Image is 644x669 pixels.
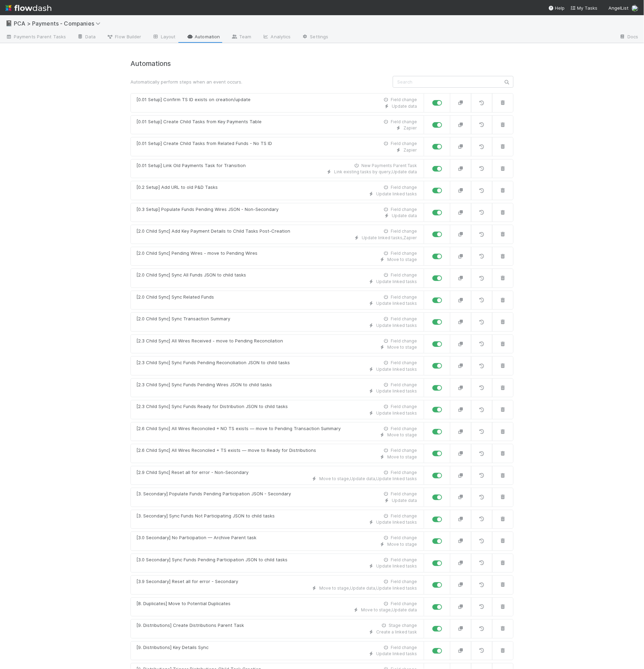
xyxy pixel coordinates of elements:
div: Field change [382,491,417,497]
div: Field change [382,601,417,607]
span: Update linked tasks [376,323,417,328]
a: [2.3 Child Sync] Sync Funds Pending Reconciliation JSON to child tasksField changeUpdate linked t... [130,356,424,376]
span: Move to stage [387,454,417,459]
span: Update data [392,608,417,613]
a: Flow Builder [101,32,147,43]
span: Update data [392,498,417,503]
a: [0.01 Setup] Confirm TS ID exists on creation/updateField changeUpdate data [130,93,424,113]
a: [0.01 Setup] Create Child Tasks from Related Funds - No TS IDField changeZapier [130,137,424,156]
a: Automation [181,32,225,43]
span: Update linked tasks [376,476,417,481]
a: [2.0 Child Sync] Sync All Funds JSON to child tasksField changeUpdate linked tasks [130,269,424,288]
a: Settings [296,32,334,43]
img: logo-inverted-e16ddd16eac7371096b0.svg [6,2,51,14]
span: Update linked tasks [376,520,417,525]
a: Analytics [257,32,296,43]
a: [3.0 Secondary] Sync Funds Pending Participation JSON to child tasksField changeUpdate linked tasks [130,554,424,573]
div: [0.3 Setup] Populate Funds Pending Wires JSON - Non-Secondary [136,206,279,213]
span: 📓 [6,20,12,26]
span: Move to stage , [319,586,350,591]
div: Field change [382,447,417,454]
div: Stage change [380,623,417,629]
span: Update linked tasks [376,651,417,657]
div: [3. Secondary] Sync Funds Not Participating JSON to child tasks [136,513,275,520]
span: Link existing tasks by query , [334,169,392,174]
div: [0.2 Setup] Add URL to old P&D Tasks [136,184,218,191]
div: [3.0 Secondary] Sync Funds Pending Participation JSON to child tasks [136,557,287,564]
div: Field change [382,513,417,520]
div: Help [548,4,565,11]
input: Search [393,76,514,88]
span: Update data [392,213,417,218]
div: Field change [382,426,417,432]
div: [9. Distributions] Create Distributions Parent Task [136,622,244,629]
div: Field change [382,360,417,366]
a: [3. Secondary] Sync Funds Not Participating JSON to child tasksField changeUpdate linked tasks [130,510,424,529]
div: Field change [382,404,417,410]
a: [2.0 Child Sync] Pending Wires - move to Pending WiresField changeMove to stage [130,247,424,266]
a: [2.6 Child Sync] All Wires Reconciled + NO TS exists — move to Pending Transaction SummaryField c... [130,422,424,442]
span: Zapier [403,125,417,130]
h4: Automations [130,60,514,68]
a: Docs [614,32,644,43]
a: [2.9 Child Sync] Reset all for error - Non-SecondaryField changeMove to stage,Update data,Update ... [130,466,424,485]
a: [3.0 Secondary] No Participation — Archive Parent taskField changeMove to stage [130,532,424,551]
span: Update linked tasks [376,564,417,569]
div: Field change [382,294,417,300]
a: [2.0 Child Sync] Sync Transaction SummaryField changeUpdate linked tasks [130,312,424,332]
div: [0.01 Setup] Confirm TS ID exists on creation/update [136,96,251,103]
div: Field change [382,316,417,322]
div: [2.9 Child Sync] Reset all for error - Non-Secondary [136,469,248,476]
div: [3. Secondary] Populate Funds Pending Participation JSON - Secondary [136,491,291,498]
div: [2.0 Child Sync] Pending Wires - move to Pending Wires [136,250,257,257]
span: Payments Parent Tasks [6,33,66,40]
div: Field change [382,228,417,234]
div: [9. Distributions] Key Details Sync [136,644,208,651]
span: Zapier [403,235,417,240]
div: Field change [382,206,417,213]
div: Field change [382,338,417,344]
span: Update data , [350,476,376,481]
img: avatar_8e0a024e-b700-4f9f-aecf-6f1e79dccd3c.png [632,5,638,12]
div: [2.6 Child Sync] All Wires Reconciled + NO TS exists — move to Pending Transaction Summary [136,425,341,432]
a: [2.0 Child Sync] Add Key Payment Details to Child Tasks Post-CreationField changeUpdate linked ta... [130,225,424,244]
div: [2.0 Child Sync] Sync Transaction Summary [136,316,230,322]
div: Field change [382,97,417,103]
span: Update linked tasks [376,367,417,372]
span: Update linked tasks [376,279,417,284]
span: Update linked tasks [376,301,417,306]
span: PCA > Payments - Companies [14,20,104,27]
span: Update data , [350,586,376,591]
div: Field change [382,119,417,125]
a: [2.3 Child Sync] Sync Funds Pending Wires JSON to child tasksField changeUpdate linked tasks [130,378,424,398]
div: [0.01 Setup] Link Old Payments Task for Transition [136,162,246,169]
span: Move to stage , [319,476,350,481]
span: My Tasks [570,5,598,11]
div: [3.9 Secondary] Reset all for error - Secondary [136,579,238,585]
div: Field change [382,535,417,541]
div: [2.0 Child Sync] Add Key Payment Details to Child Tasks Post-Creation [136,228,290,235]
span: Update data [392,169,417,174]
div: [2.3 Child Sync] Sync Funds Pending Wires JSON to child tasks [136,381,272,388]
div: [2.0 Child Sync] Sync All Funds JSON to child tasks [136,272,246,279]
a: [2.3 Child Sync] All Wires Received - move to Pending ReconcilationField changeMove to stage [130,334,424,354]
div: [2.3 Child Sync] All Wires Received - move to Pending Reconcilation [136,338,283,345]
div: [2.3 Child Sync] Sync Funds Ready for Distribution JSON to child tasks [136,403,288,410]
a: [0.01 Setup] Create Child Tasks from Key Payments TableField changeZapier [130,115,424,135]
div: Automatically perform steps when an event occurs. [125,78,388,85]
div: Field change [382,557,417,563]
span: Move to stage [387,432,417,437]
div: [2.3 Child Sync] Sync Funds Pending Reconciliation JSON to child tasks [136,359,290,366]
a: [9. Distributions] Key Details SyncField changeUpdate linked tasks [130,641,424,661]
a: [2.6 Child Sync] All Wires Reconciled + TS exists — move to Ready for DistributionsField changeMo... [130,444,424,463]
a: [0.2 Setup] Add URL to old P&D TasksField changeUpdate linked tasks [130,181,424,200]
a: [3. Secondary] Populate Funds Pending Participation JSON - SecondaryField changeUpdate data [130,488,424,507]
a: [9. Distributions] Create Distributions Parent TaskStage changeCreate a linked task [130,619,424,639]
span: Zapier [403,147,417,153]
div: [8. Duplicates] Move to Potential Duplicates [136,601,231,608]
span: Update linked tasks [376,410,417,416]
span: AngelList [609,5,629,11]
div: [0.01 Setup] Create Child Tasks from Related Funds - No TS ID [136,140,272,147]
div: [0.01 Setup] Create Child Tasks from Key Payments Table [136,118,262,125]
div: [2.0 Child Sync] Sync Related Funds [136,294,214,301]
